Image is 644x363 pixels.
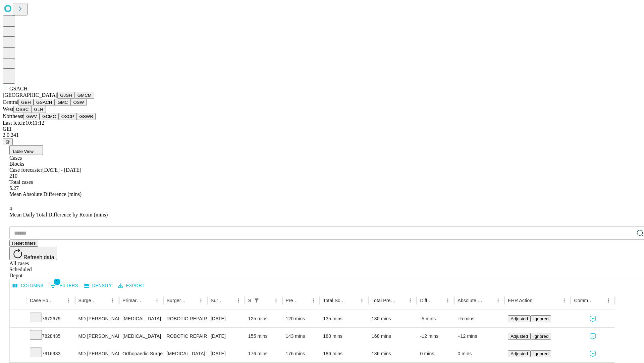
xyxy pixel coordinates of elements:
[493,296,503,305] button: Menu
[323,345,365,362] div: 186 mins
[224,296,234,305] button: Sort
[3,120,44,126] span: Last fetch: 10:11:12
[286,345,317,362] div: 176 mins
[13,313,23,325] button: Expand
[196,296,206,305] button: Menu
[420,298,433,303] div: Difference
[3,106,13,112] span: West
[508,298,532,303] div: EHR Action
[420,328,451,345] div: -12 mins
[252,296,261,305] div: 1 active filter
[30,345,72,362] div: 7916933
[574,298,593,303] div: Comments
[299,296,309,305] button: Sort
[122,310,160,327] div: [MEDICAL_DATA]
[252,296,261,305] button: Show filters
[9,145,43,155] button: Table View
[511,351,528,356] span: Adjusted
[420,345,451,362] div: 0 mins
[372,345,414,362] div: 186 mins
[71,99,87,106] button: OSW
[57,92,75,99] button: GJSH
[122,298,142,303] div: Primary Service
[234,296,243,305] button: Menu
[12,241,36,246] span: Reset filters
[78,345,116,362] div: MD [PERSON_NAME]
[12,149,34,154] span: Table View
[108,296,117,305] button: Menu
[167,298,186,303] div: Surgery Name
[357,296,367,305] button: Menu
[3,138,13,145] button: @
[23,254,54,260] span: Refresh data
[211,310,241,327] div: [DATE]
[55,296,64,305] button: Sort
[5,139,10,144] span: @
[78,328,116,345] div: MD [PERSON_NAME] Md
[211,328,241,345] div: [DATE]
[75,92,94,99] button: GMCM
[248,298,251,303] div: Scheduled In Room Duration
[167,345,204,362] div: [MEDICAL_DATA] [MEDICAL_DATA]
[9,173,17,179] span: 210
[187,296,196,305] button: Sort
[531,333,551,340] button: Ignored
[3,92,57,98] span: [GEOGRAPHIC_DATA]
[594,296,604,305] button: Sort
[77,113,96,120] button: GSWB
[9,191,82,197] span: Mean Absolute Difference (mins)
[248,310,279,327] div: 125 mins
[143,296,152,305] button: Sort
[122,328,160,345] div: [MEDICAL_DATA]
[34,99,55,106] button: GSACH
[3,99,18,105] span: Central
[262,296,271,305] button: Sort
[11,281,45,291] button: Select columns
[55,99,70,106] button: GMC
[9,212,108,217] span: Mean Daily Total Difference by Room (mins)
[533,296,542,305] button: Sort
[78,298,98,303] div: Surgeon Name
[48,280,80,291] button: Show filters
[372,310,414,327] div: 130 mins
[286,328,317,345] div: 143 mins
[211,345,241,362] div: [DATE]
[323,310,365,327] div: 135 mins
[13,331,23,342] button: Expand
[420,310,451,327] div: -5 mins
[42,167,81,173] span: [DATE] - [DATE]
[13,348,23,360] button: Expand
[167,310,204,327] div: ROBOTIC REPAIR INITIAL [MEDICAL_DATA] REDUCIBLE AGE [DEMOGRAPHIC_DATA] OR MORE
[434,296,443,305] button: Sort
[3,126,641,132] div: GEI
[458,328,501,345] div: +12 mins
[531,315,551,322] button: Ignored
[396,296,406,305] button: Sort
[559,296,569,305] button: Menu
[511,316,528,321] span: Adjusted
[167,328,204,345] div: ROBOTIC REPAIR INITIAL INCISIONAL /VENTRAL [MEDICAL_DATA] REDUCIBLE
[508,315,531,322] button: Adjusted
[9,179,33,185] span: Total cases
[23,113,40,120] button: GWV
[59,113,77,120] button: OSCP
[30,298,54,303] div: Case Epic Id
[508,350,531,357] button: Adjusted
[271,296,281,305] button: Menu
[3,132,641,138] div: 2.0.241
[533,351,548,356] span: Ignored
[99,296,108,305] button: Sort
[152,296,162,305] button: Menu
[9,86,28,91] span: GSACH
[30,310,72,327] div: 7672679
[323,298,347,303] div: Total Scheduled Duration
[13,106,32,113] button: OSSC
[211,298,224,303] div: Surgery Date
[372,328,414,345] div: 168 mins
[323,328,365,345] div: 180 mins
[533,334,548,339] span: Ignored
[508,333,531,340] button: Adjusted
[248,328,279,345] div: 155 mins
[248,345,279,362] div: 176 mins
[458,310,501,327] div: +5 mins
